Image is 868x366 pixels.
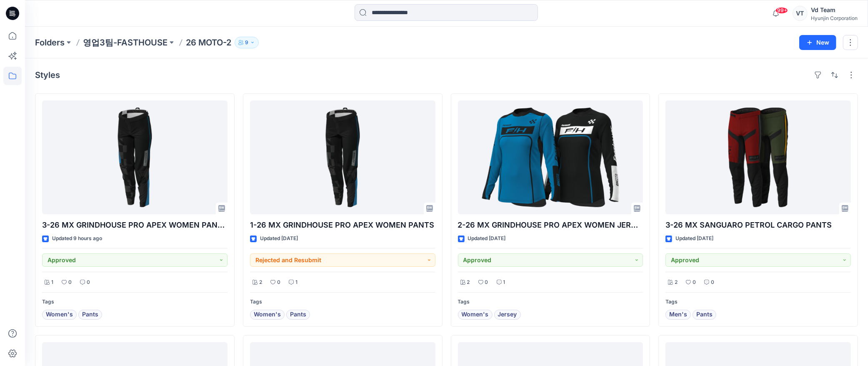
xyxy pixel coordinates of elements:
a: 3-26 MX GRINDHOUSE PRO APEX WOMEN PANTS [42,100,228,214]
p: 0 [68,278,72,287]
p: Tags [42,298,228,306]
p: 0 [87,278,90,287]
p: Tags [250,298,435,306]
a: Folders [35,37,65,48]
a: 3-26 MX SANGUARO PETROL CARGO PANTS [665,100,851,214]
span: Women's [462,310,489,320]
div: Vd Team [811,5,858,15]
h4: Styles [35,70,60,80]
span: Women's [46,310,73,320]
button: 9 [235,37,259,48]
p: 2-26 MX GRINDHOUSE PRO APEX WOMEN JERSEY [458,219,643,231]
button: New [799,35,836,50]
p: Tags [665,298,851,306]
span: Jersey [498,310,517,320]
p: Tags [458,298,643,306]
a: 1-26 MX GRINDHOUSE PRO APEX WOMEN PANTS [250,100,435,214]
p: 3-26 MX GRINDHOUSE PRO APEX WOMEN PANTS [42,219,228,231]
p: 0 [485,278,488,287]
p: Updated 9 hours ago [52,234,102,243]
p: 9 [245,38,248,47]
p: Updated [DATE] [675,234,713,243]
p: 0 [693,278,696,287]
span: Pants [290,310,306,320]
p: 3-26 MX SANGUARO PETROL CARGO PANTS [665,219,851,231]
p: 2 [675,278,678,287]
span: Pants [82,310,98,320]
p: 1 [51,278,53,287]
p: 2 [467,278,470,287]
p: 1 [295,278,298,287]
p: 1-26 MX GRINDHOUSE PRO APEX WOMEN PANTS [250,219,435,231]
p: Updated [DATE] [260,234,298,243]
span: Pants [696,310,713,320]
p: 0 [277,278,280,287]
p: 2 [259,278,262,287]
div: Hyunjin Corporation [811,15,858,21]
a: 2-26 MX GRINDHOUSE PRO APEX WOMEN JERSEY [458,100,643,214]
span: 99+ [775,7,788,14]
p: 1 [503,278,505,287]
span: Women's [254,310,281,320]
span: Men's [669,310,687,320]
p: Updated [DATE] [468,234,506,243]
p: 26 MOTO-2 [186,37,231,48]
a: 영업3팀-FASTHOUSE [83,37,168,48]
p: 0 [711,278,714,287]
div: VT [793,6,808,21]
